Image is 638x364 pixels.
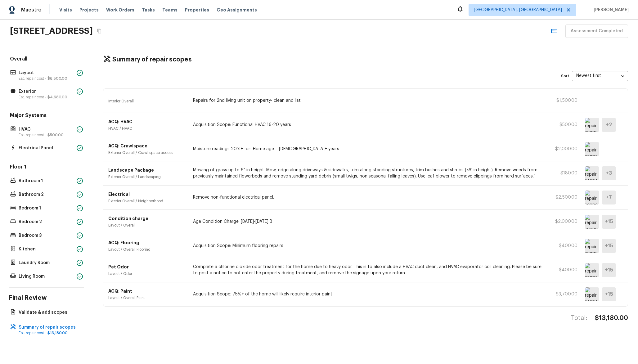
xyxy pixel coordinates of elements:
span: Geo Assignments [217,7,257,13]
p: $3,700.00 [550,291,577,297]
p: Pet Odor [108,264,186,270]
span: Tasks [142,8,155,12]
div: Newest first [572,68,628,84]
h4: Total: [571,314,587,322]
p: ACQ: Flooring [108,240,186,246]
span: Properties [185,7,209,13]
img: repair scope asset [585,287,599,301]
p: HVAC [19,126,74,133]
p: Acquisition Scope: Functional HVAC 16-20 years [193,122,542,128]
h5: + 15 [605,291,613,298]
img: repair scope asset [585,263,599,277]
h5: Floor 1 [9,164,84,172]
p: ACQ: Crawlspace [108,143,186,149]
p: HVAC / HVAC [108,126,186,131]
p: Exterior Overall / Neighborhood [108,199,186,204]
p: Est. repair cost - [19,133,74,137]
p: Layout / Overall Paint [108,295,186,300]
p: Laundry Room [19,260,74,266]
p: Validate & add scopes [19,309,80,316]
span: [GEOGRAPHIC_DATA], [GEOGRAPHIC_DATA] [474,7,562,13]
p: $1,500.00 [550,97,577,104]
p: Sort [561,74,569,79]
p: Bedroom 3 [19,232,74,239]
p: Exterior Overall / Crawl space access [108,150,186,155]
img: repair scope asset [585,215,599,229]
button: Copy Address [95,27,103,35]
p: Layout [19,70,74,76]
h2: [STREET_ADDRESS] [10,25,93,37]
p: Acquisition Scope: Minimum flooring repairs [193,243,542,249]
h4: Summary of repair scopes [112,56,192,64]
img: repair scope asset [585,166,599,180]
p: Est. repair cost - [19,330,80,335]
p: $180.00 [550,170,577,176]
h4: $13,180.00 [595,314,628,322]
p: $400.00 [550,243,577,249]
p: ACQ: HVAC [108,119,186,125]
p: Acquisition Scope: 75%+ of the home will likely require interior paint [193,291,542,297]
p: Electrical Panel [19,145,74,151]
p: $500.00 [550,122,577,128]
p: Electrical [108,191,186,197]
p: Remove non-functional electrical panel. [193,194,542,200]
p: Moisture readings 20%+ -or- Home age = [DEMOGRAPHIC_DATA]+ years [193,146,542,152]
h5: + 3 [606,170,612,177]
span: $6,500.00 [47,77,67,80]
p: Summary of repair scopes [19,324,80,330]
span: [PERSON_NAME] [591,7,629,13]
p: Age Condition Charge: [DATE]-[DATE] B [193,218,542,225]
span: Teams [162,7,177,13]
p: $2,000.00 [550,146,577,152]
p: Exterior [19,88,74,95]
span: Visits [59,7,72,13]
p: Kitchen [19,246,74,252]
p: Landscape Package [108,167,186,173]
p: Bathroom 1 [19,178,74,184]
p: Bedroom 2 [19,219,74,225]
p: Complete a chlorine dioxide odor treatment for the home due to heavy odor. This is to also includ... [193,264,542,276]
p: Est. repair cost - [19,76,74,81]
img: repair scope asset [585,118,599,132]
img: repair scope asset [585,191,599,204]
span: Work Orders [106,7,134,13]
h5: + 7 [606,194,612,201]
p: Condition charge [108,215,186,222]
img: repair scope asset [585,142,599,156]
p: Exterior Overall / Landscaping [108,174,186,179]
p: Layout / Odor [108,271,186,276]
p: Layout / Overall [108,223,186,228]
p: Repairs for 2nd living unit on property- clean and list [193,97,542,104]
h5: Overall [9,56,84,64]
h5: + 15 [605,242,613,249]
h5: + 2 [606,121,612,128]
p: Interior Overall [108,99,186,104]
span: Maestro [21,7,42,13]
h4: Final Review [9,294,84,302]
p: Bathroom 2 [19,191,74,198]
p: Bedroom 1 [19,205,74,211]
h5: + 15 [605,267,613,273]
p: Est. repair cost - [19,95,74,100]
span: Projects [79,7,99,13]
h5: + 15 [605,218,613,225]
p: ACQ: Paint [108,288,186,294]
img: repair scope asset [585,239,599,253]
p: $2,500.00 [550,194,577,200]
p: Living Room [19,273,74,280]
span: $4,680.00 [47,95,67,99]
p: Mowing of grass up to 6" in height. Mow, edge along driveways & sidewalks, trim along standing st... [193,167,542,179]
p: Layout / Overall Flooring [108,247,186,252]
h5: Major Systems [9,112,84,120]
p: $2,000.00 [550,218,577,225]
span: $500.00 [47,133,64,137]
span: $13,180.00 [47,331,68,335]
p: $400.00 [550,267,577,273]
